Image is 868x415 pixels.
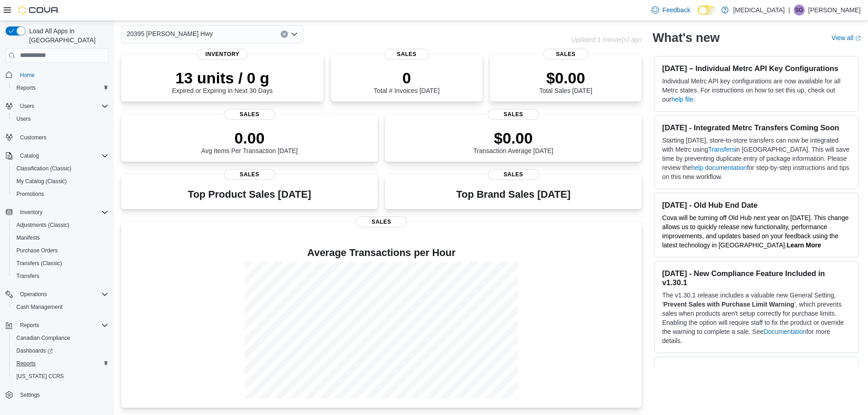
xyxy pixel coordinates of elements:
[2,131,112,144] button: Customers
[13,163,75,174] a: Classification (Classic)
[663,301,794,308] strong: Prevent Sales with Purchase Limit Warning
[9,357,112,370] button: Reports
[9,257,112,270] button: Transfers (Classic)
[13,302,108,313] span: Cash Management
[13,163,108,174] span: Classification (Classic)
[698,5,717,15] input: Dark Mode
[648,1,694,19] a: Feedback
[20,322,39,329] span: Reports
[2,319,112,332] button: Reports
[13,220,73,231] a: Adjustments (Classic)
[16,69,108,81] span: Home
[764,328,806,335] a: Documentation
[473,129,554,147] p: $0.00
[662,269,851,287] h3: [DATE] - New Compliance Feature Included in v1.30.1
[662,200,851,210] h3: [DATE] - Old Hub End Date
[788,5,790,15] p: |
[16,389,43,400] a: Settings
[13,232,108,243] span: Manifests
[13,189,48,200] a: Promotions
[16,272,39,280] span: Transfers
[2,288,112,301] button: Operations
[9,301,112,313] button: Cash Management
[356,216,407,227] span: Sales
[16,373,64,380] span: [US_STATE] CCRS
[16,303,62,311] span: Cash Management
[13,371,108,382] span: Washington CCRS
[13,345,56,356] a: Dashboards
[2,68,112,82] button: Home
[128,247,634,258] h4: Average Transactions per Hour
[733,5,785,15] p: [MEDICAL_DATA]
[16,360,36,367] span: Reports
[16,132,50,143] a: Customers
[9,344,112,357] a: Dashboards
[9,82,112,94] button: Reports
[13,358,39,369] a: Reports
[13,258,66,269] a: Transfers (Classic)
[13,245,108,256] span: Purchase Orders
[13,245,62,256] a: Purchase Orders
[13,333,108,343] span: Canadian Compliance
[9,370,112,383] button: [US_STATE] CCRS
[20,72,35,79] span: Home
[16,84,36,92] span: Reports
[488,109,539,120] span: Sales
[473,129,554,154] div: Transaction Average [DATE]
[787,241,821,249] strong: Learn More
[2,149,112,162] button: Catalog
[671,96,693,103] a: help file
[9,219,112,231] button: Adjustments (Classic)
[127,28,213,39] span: 20395 [PERSON_NAME] Hwy
[281,31,288,38] button: Clear input
[197,49,248,60] span: Inventory
[16,101,38,112] button: Users
[13,113,34,124] a: Users
[16,165,72,172] span: Classification (Classic)
[201,129,298,147] p: 0.00
[16,347,53,354] span: Dashboards
[13,271,43,282] a: Transfers
[172,69,273,87] p: 13 units / 0 g
[9,175,112,188] button: My Catalog (Classic)
[374,69,439,94] div: Total # Invoices [DATE]
[16,207,46,218] button: Inventory
[795,5,803,15] span: SG
[13,333,74,343] a: Canadian Compliance
[16,320,43,331] button: Reports
[9,188,112,200] button: Promotions
[9,162,112,175] button: Classification (Classic)
[26,26,108,45] span: Load All Apps in [GEOGRAPHIC_DATA]
[16,178,67,185] span: My Catalog (Classic)
[20,391,40,399] span: Settings
[13,176,71,187] a: My Catalog (Classic)
[16,260,62,267] span: Transfers (Classic)
[13,220,108,231] span: Adjustments (Classic)
[16,150,42,161] button: Catalog
[18,5,59,15] img: Cova
[456,189,570,200] h3: Top Brand Sales [DATE]
[663,5,690,15] span: Feedback
[662,214,848,249] span: Cova will be turning off Old Hub next year on [DATE]. This change allows us to quickly release ne...
[662,123,851,132] h3: [DATE] - Integrated Metrc Transfers Coming Soon
[9,332,112,344] button: Canadian Compliance
[16,334,70,342] span: Canadian Compliance
[488,169,539,180] span: Sales
[20,291,47,298] span: Operations
[384,49,430,60] span: Sales
[201,129,298,154] div: Avg Items Per Transaction [DATE]
[832,34,861,41] a: View allExternal link
[16,289,108,300] span: Operations
[708,146,735,153] a: Transfers
[13,258,108,269] span: Transfers (Classic)
[20,209,42,216] span: Inventory
[16,389,108,400] span: Settings
[13,113,108,124] span: Users
[13,176,108,187] span: My Catalog (Classic)
[571,36,642,43] p: Updated 1 minute(s) ago
[16,150,108,161] span: Catalog
[16,115,31,123] span: Users
[543,49,589,60] span: Sales
[16,190,44,198] span: Promotions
